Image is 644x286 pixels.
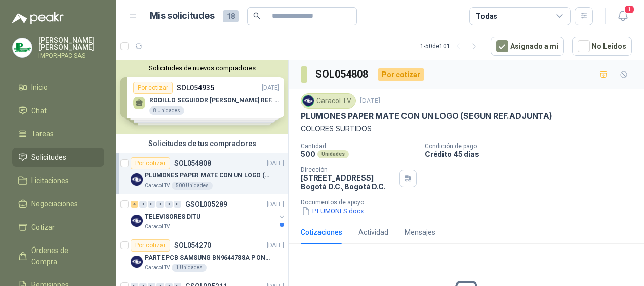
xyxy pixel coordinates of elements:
a: Inicio [12,78,104,97]
button: 1 [614,7,632,25]
div: Por cotizar [378,68,424,81]
a: Licitaciones [12,171,104,190]
div: 4 [131,201,138,208]
img: Company Logo [131,256,143,268]
span: Licitaciones [31,175,69,186]
div: Por cotizar [131,239,170,252]
h3: SOL054808 [315,66,370,82]
a: 4 0 0 0 0 0 GSOL005289[DATE] Company LogoTELEVISORES DITUCaracol TV [131,198,286,231]
a: Chat [12,101,104,120]
span: Tareas [31,128,54,139]
p: Dirección [301,166,395,173]
button: No Leídos [572,37,632,56]
div: 1 Unidades [172,264,207,272]
p: TELEVISORES DITU [145,212,200,222]
p: [DATE] [267,200,284,209]
div: 0 [148,201,155,208]
span: Chat [31,105,47,116]
img: Company Logo [13,38,32,57]
div: 0 [174,201,181,208]
div: Todas [476,11,497,22]
p: [STREET_ADDRESS] Bogotá D.C. , Bogotá D.C. [301,173,395,191]
div: 0 [139,201,147,208]
p: PLUMONES PAPER MATE CON UN LOGO (SEGUN REF.ADJUNTA) [145,171,271,181]
p: Caracol TV [145,264,170,272]
a: Por cotizarSOL054270[DATE] Company LogoPARTE PCB SAMSUNG BN9644788A P ONECONNECaracol TV1 Unidades [116,235,288,276]
img: Company Logo [303,95,314,106]
span: Inicio [31,82,48,93]
img: Company Logo [131,214,143,227]
p: Condición de pago [425,142,640,150]
span: Negociaciones [31,198,78,209]
a: Tareas [12,124,104,144]
p: [DATE] [360,96,380,106]
img: Logo peakr [12,12,64,24]
p: Caracol TV [145,182,170,190]
p: Documentos de apoyo [301,199,640,206]
div: Mensajes [405,227,435,238]
p: GSOL005289 [185,201,227,208]
div: Solicitudes de nuevos compradoresPor cotizarSOL054935[DATE] RODILLO SEGUIDOR [PERSON_NAME] REF. N... [116,60,288,134]
p: Crédito 45 días [425,150,640,158]
p: SOL054808 [174,160,211,167]
span: 1 [624,5,635,14]
div: 0 [156,201,164,208]
p: PLUMONES PAPER MATE CON UN LOGO (SEGUN REF.ADJUNTA) [301,111,552,121]
div: Actividad [358,227,388,238]
span: search [253,12,260,19]
div: Por cotizar [131,157,170,169]
a: Solicitudes [12,148,104,167]
p: Caracol TV [145,223,170,231]
p: Cantidad [301,142,417,150]
span: Cotizar [31,222,55,233]
p: SOL054270 [174,242,211,249]
span: 18 [223,10,239,22]
button: PLUMONES.docx [301,206,365,217]
button: Solicitudes de nuevos compradores [120,64,284,72]
p: 500 [301,150,315,158]
div: Unidades [317,150,349,158]
button: Asignado a mi [491,37,564,56]
span: Solicitudes [31,152,66,163]
a: Negociaciones [12,194,104,213]
div: Cotizaciones [301,227,342,238]
div: Solicitudes de tus compradores [116,134,288,153]
p: [DATE] [267,241,284,251]
img: Company Logo [131,173,143,186]
h1: Mis solicitudes [150,9,215,23]
p: PARTE PCB SAMSUNG BN9644788A P ONECONNE [145,253,271,263]
a: Cotizar [12,218,104,237]
p: [DATE] [267,159,284,168]
div: 1 - 50 de 101 [420,38,482,54]
p: [PERSON_NAME] [PERSON_NAME] [38,37,104,51]
div: 0 [165,201,173,208]
div: Caracol TV [301,93,356,109]
p: COLORES SURTIDOS [301,123,632,134]
span: Órdenes de Compra [31,245,95,267]
a: Órdenes de Compra [12,241,104,271]
div: 500 Unidades [172,182,213,190]
a: Por cotizarSOL054808[DATE] Company LogoPLUMONES PAPER MATE CON UN LOGO (SEGUN REF.ADJUNTA)Caracol... [116,153,288,194]
p: IMPORHPAC SAS [38,53,104,59]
